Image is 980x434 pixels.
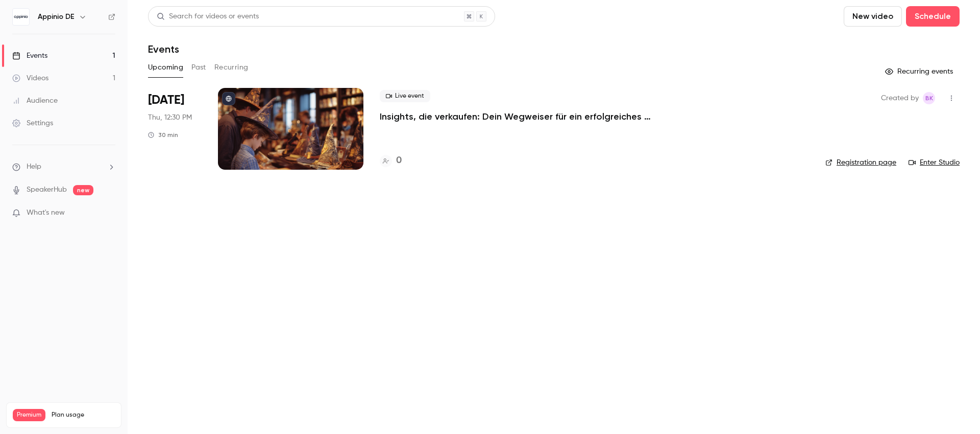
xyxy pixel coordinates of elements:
[148,59,183,76] button: Upcoming
[13,409,45,421] span: Premium
[52,411,115,419] span: Plan usage
[12,51,47,61] div: Events
[12,96,58,106] div: Audience
[881,92,919,104] span: Created by
[12,73,48,83] div: Videos
[923,92,935,104] span: Britta Kristin Agel
[909,157,960,168] a: Enter Studio
[27,185,67,195] a: SpeakerHub
[73,185,93,195] span: new
[148,43,179,55] h1: Events
[148,88,202,170] div: Oct 16 Thu, 12:30 PM (Europe/Berlin)
[925,92,933,104] span: BK
[27,162,41,172] span: Help
[191,59,206,76] button: Past
[103,209,115,218] iframe: Noticeable Trigger
[844,6,902,27] button: New video
[27,208,65,218] span: What's new
[157,11,259,22] div: Search for videos or events
[38,12,75,22] h6: Appinio DE
[880,63,960,80] button: Recurring events
[380,110,686,123] a: Insights, die verkaufen: Dein Wegweiser für ein erfolgreiches Lizenzgeschäft
[12,162,115,172] li: help-dropdown-opener
[906,6,960,27] button: Schedule
[13,9,29,25] img: Appinio DE
[148,92,184,108] span: [DATE]
[396,154,402,168] h4: 0
[214,59,249,76] button: Recurring
[148,112,192,123] span: Thu, 12:30 PM
[825,157,896,168] a: Registration page
[148,131,178,139] div: 30 min
[380,154,402,168] a: 0
[12,118,53,128] div: Settings
[380,90,430,102] span: Live event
